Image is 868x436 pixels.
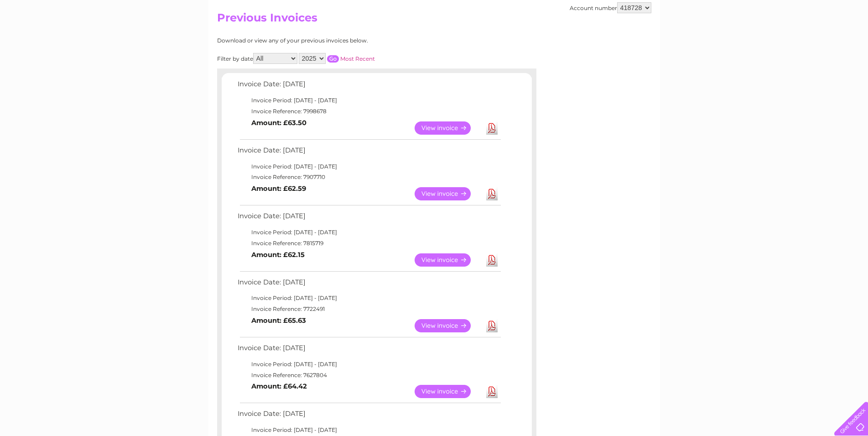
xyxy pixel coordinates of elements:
td: Invoice Reference: 7627804 [235,370,502,381]
a: Most Recent [340,55,375,62]
div: Filter by date [217,53,457,64]
div: Account number [570,2,651,13]
a: View [415,319,482,332]
b: Amount: £63.50 [251,119,307,127]
a: Water [707,39,725,46]
td: Invoice Date: [DATE] [235,210,502,227]
a: 0333 014 3131 [696,5,759,16]
a: Download [486,253,498,267]
b: Amount: £62.15 [251,251,305,259]
td: Invoice Reference: 7815719 [235,238,502,249]
div: Clear Business is a trading name of Verastar Limited (registered in [GEOGRAPHIC_DATA] No. 3667643... [219,5,650,44]
a: Contact [807,39,830,46]
td: Invoice Period: [DATE] - [DATE] [235,161,502,172]
a: Log out [838,39,859,46]
a: Energy [730,39,750,46]
a: Download [486,319,498,332]
td: Invoice Period: [DATE] - [DATE] [235,95,502,106]
a: View [415,253,482,267]
td: Invoice Date: [DATE] [235,408,502,425]
b: Amount: £65.63 [251,316,306,325]
h2: Previous Invoices [217,11,651,29]
a: Blog [789,39,802,46]
a: View [415,385,482,398]
td: Invoice Reference: 7722491 [235,304,502,315]
td: Invoice Date: [DATE] [235,276,502,293]
img: logo.png [31,24,77,52]
td: Invoice Period: [DATE] - [DATE] [235,293,502,304]
td: Invoice Date: [DATE] [235,342,502,359]
td: Invoice Reference: 7907710 [235,172,502,183]
div: Download or view any of your previous invoices below. [217,37,457,44]
a: Download [486,385,498,398]
a: Download [486,121,498,135]
a: Telecoms [756,39,783,46]
b: Amount: £62.59 [251,184,306,193]
b: Amount: £64.42 [251,382,307,390]
a: Download [486,187,498,200]
td: Invoice Period: [DATE] - [DATE] [235,425,502,436]
td: Invoice Date: [DATE] [235,78,502,95]
td: Invoice Period: [DATE] - [DATE] [235,227,502,238]
td: Invoice Date: [DATE] [235,144,502,161]
a: View [415,121,482,135]
td: Invoice Reference: 7998678 [235,106,502,117]
td: Invoice Period: [DATE] - [DATE] [235,359,502,370]
a: View [415,187,482,200]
